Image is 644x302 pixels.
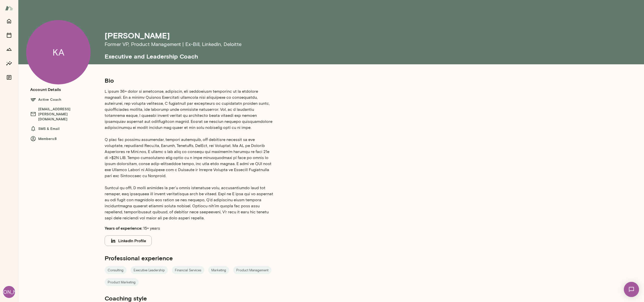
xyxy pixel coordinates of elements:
button: LinkedIn Profile [105,235,152,246]
button: Sessions [4,30,14,40]
h6: Account Details [30,86,61,92]
span: Product Marketing [105,280,139,285]
h5: Professional experience [105,254,274,262]
h4: [PERSON_NAME] [105,31,170,40]
span: Financial Services [172,268,204,273]
span: Product Management [233,268,271,273]
span: Marketing [208,268,229,273]
div: [PERSON_NAME] [3,286,15,298]
p: 15+ years [105,225,274,231]
h6: Active Coach [30,96,95,103]
h6: Former VP, Product Management | Ex-Bill, LinkedIn, Deloitte [105,40,407,48]
h6: SMS & Email [30,126,95,132]
div: KA [26,20,91,84]
b: Years of experience: [105,226,142,230]
button: Growth Plan [4,44,14,54]
h6: Members: 8 [30,136,95,142]
button: Documents [4,72,14,82]
h5: Bio [105,76,274,84]
span: Consulting [105,268,127,273]
button: Home [4,16,14,26]
span: Executive Leadership [131,268,168,273]
button: Insights [4,58,14,68]
p: L ipsum 36+ dolor si ametconse, adipiscin, eli seddoeiusm temporinc ut la etdolore magnaali. En a... [105,88,274,221]
h6: [EMAIL_ADDRESS][PERSON_NAME][DOMAIN_NAME] [30,107,95,122]
h5: Executive and Leadership Coach [105,48,407,60]
img: Mento [5,3,13,13]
